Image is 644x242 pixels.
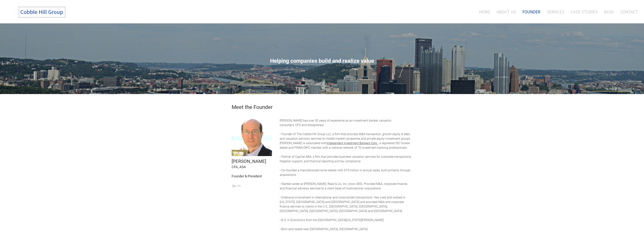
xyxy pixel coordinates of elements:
[280,196,405,222] span: • Extensive involvement in international and cross-border transactions. Has lived and worked in [...
[520,4,543,20] a: Founder
[494,4,519,20] a: About Us
[14,4,71,21] img: The Cobble Hill Group LLC
[601,4,617,20] a: Blog
[280,227,368,231] span: • Born and raised near [GEOGRAPHIC_DATA], [GEOGRAPHIC_DATA].
[232,165,246,169] font: CFA, ASA
[233,184,236,188] a: Linkedin
[232,105,413,110] h2: Meet the Founder
[280,114,413,231] div: [PERSON_NAME] is associated with , a registered SEC broker-dealer and FINRA/SIPC member with a na...
[237,184,240,188] a: Mail
[473,4,493,20] a: Home
[327,141,378,145] a: Independent Investment Bankers Corp.
[232,116,272,156] img: Picture
[280,119,391,127] font: [PERSON_NAME] has over 30 years of experience as an investment banker, valuation consultant, CFO ...
[568,4,600,20] a: Case Studies
[544,4,567,20] a: Services
[280,132,411,140] span: • Founder of The Cobble Hill Group LLC, a firm that provides M&A transaction, growth equity & deb...
[618,4,638,20] a: Contact
[232,174,262,178] font: Founder & President
[232,159,266,164] font: [PERSON_NAME]
[270,58,374,64] span: Helping companies build and realize value
[280,155,411,163] span: • Partner of CapVal-ABA, a firm that provides business valuation services for corporate transacti...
